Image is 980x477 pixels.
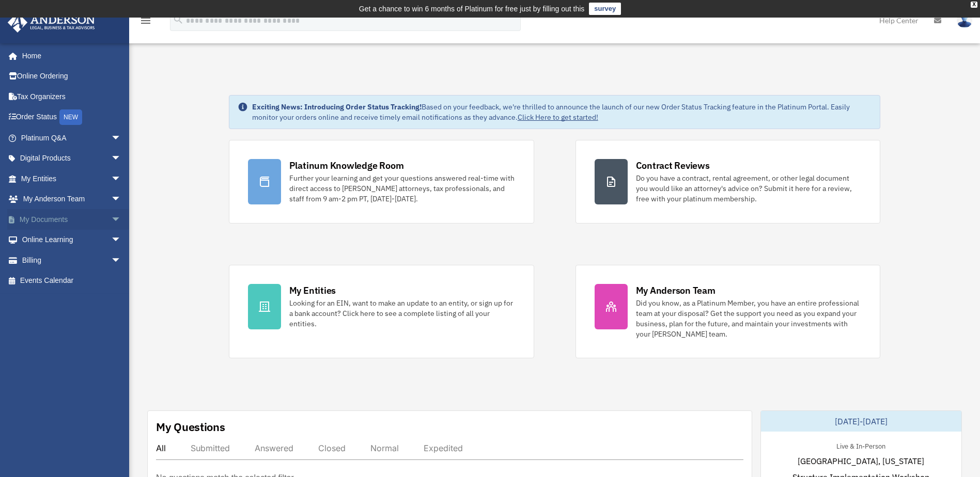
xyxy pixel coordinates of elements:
[111,230,132,251] span: arrow_drop_down
[7,148,137,169] a: Digital Productsarrow_drop_down
[111,168,132,189] span: arrow_drop_down
[173,14,184,25] i: search
[7,230,137,250] a: Online Learningarrow_drop_down
[7,189,137,210] a: My Anderson Teamarrow_drop_down
[252,102,422,112] strong: Exciting News: Introducing Order Status Tracking!
[289,284,336,297] div: My Entities
[289,173,515,204] div: Further your learning and get your questions answered real-time with direct access to [PERSON_NAM...
[424,443,463,453] div: Expedited
[370,443,399,453] div: Normal
[636,159,710,172] div: Contract Reviews
[518,113,598,122] a: Click Here to get started!
[191,443,230,453] div: Submitted
[139,18,152,27] a: menu
[636,173,862,204] div: Do you have a contract, rental agreement, or other legal document you would like an attorney's ad...
[156,443,166,453] div: All
[7,128,137,148] a: Platinum Q&Aarrow_drop_down
[636,284,715,297] div: My Anderson Team
[7,209,137,230] a: My Documentsarrow_drop_down
[289,159,404,172] div: Platinum Knowledge Room
[229,140,534,224] a: Platinum Knowledge Room Further your learning and get your questions answered real-time with dire...
[7,107,137,128] a: Order StatusNEW
[139,14,152,27] i: menu
[111,250,132,271] span: arrow_drop_down
[7,168,137,189] a: My Entitiesarrow_drop_down
[636,298,862,339] div: Did you know, as a Platinum Member, you have an entire professional team at your disposal? Get th...
[318,443,346,453] div: Closed
[255,443,293,453] div: Answered
[156,419,225,435] div: My Questions
[7,271,137,291] a: Events Calendar
[229,265,534,358] a: My Entities Looking for an EIN, want to make an update to an entity, or sign up for a bank accoun...
[7,45,132,66] a: Home
[589,3,621,15] a: survey
[5,12,98,33] img: Anderson Advisors Platinum Portal
[828,440,894,451] div: Live & In-Person
[59,109,82,125] div: NEW
[957,13,972,28] img: User Pic
[289,298,515,329] div: Looking for an EIN, want to make an update to an entity, or sign up for a bank account? Click her...
[7,86,137,107] a: Tax Organizers
[798,455,924,467] span: [GEOGRAPHIC_DATA], [US_STATE]
[575,140,881,224] a: Contract Reviews Do you have a contract, rental agreement, or other legal document you would like...
[252,102,872,122] div: Based on your feedback, we're thrilled to announce the launch of our new Order Status Tracking fe...
[7,250,137,271] a: Billingarrow_drop_down
[111,209,132,230] span: arrow_drop_down
[761,411,961,432] div: [DATE]-[DATE]
[575,265,881,358] a: My Anderson Team Did you know, as a Platinum Member, you have an entire professional team at your...
[111,148,132,169] span: arrow_drop_down
[971,2,977,8] div: close
[111,189,132,210] span: arrow_drop_down
[111,128,132,149] span: arrow_drop_down
[7,66,137,87] a: Online Ordering
[359,3,585,15] div: Get a chance to win 6 months of Platinum for free just by filling out this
